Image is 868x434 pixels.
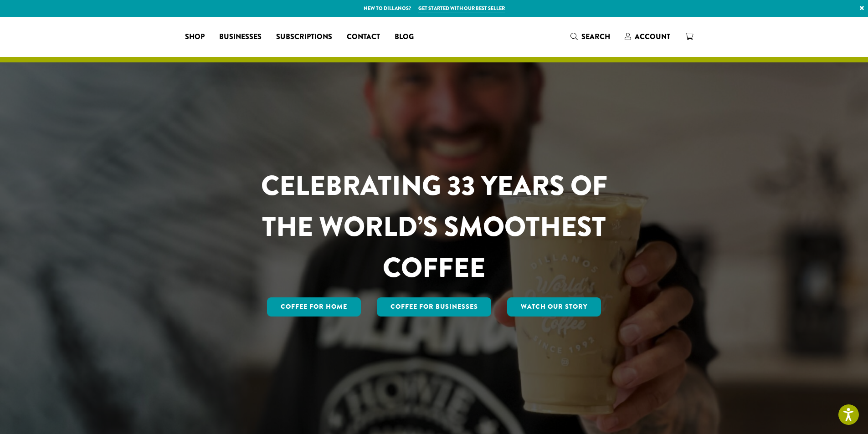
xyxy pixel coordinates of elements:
[563,29,617,44] a: Search
[347,31,380,43] span: Contact
[377,297,492,317] a: Coffee For Businesses
[178,30,212,44] a: Shop
[219,31,262,43] span: Businesses
[418,5,505,12] a: Get started with our best seller
[267,297,361,317] a: Coffee for Home
[234,165,634,288] h1: CELEBRATING 33 YEARS OF THE WORLD’S SMOOTHEST COFFEE
[276,31,332,43] span: Subscriptions
[395,31,414,43] span: Blog
[507,297,601,317] a: Watch Our Story
[581,31,610,42] span: Search
[635,31,670,42] span: Account
[185,31,205,43] span: Shop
